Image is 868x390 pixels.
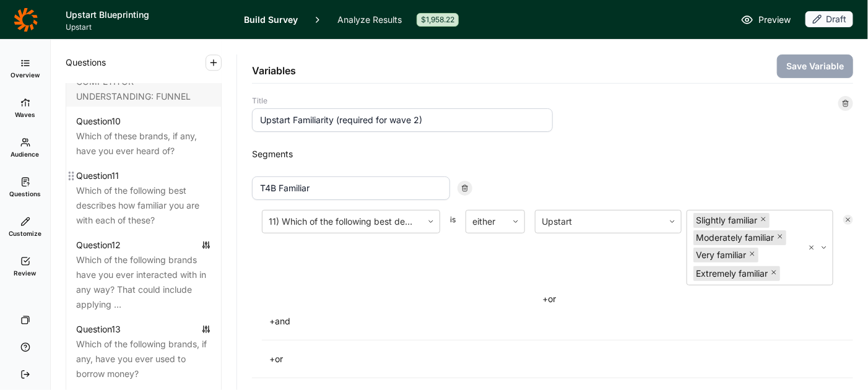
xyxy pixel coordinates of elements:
[76,322,121,337] div: Question 13
[776,230,786,245] div: Remove Moderately familiar
[66,319,221,384] a: Question13Which of the following brands, if any, have you ever used to borrow money?
[9,229,41,238] span: Customize
[15,110,35,119] span: Waves
[777,54,853,78] button: Save Variable
[11,150,40,158] span: Audience
[66,55,106,70] span: Questions
[758,12,791,27] span: Preview
[14,269,37,277] span: Review
[843,215,853,225] div: Remove
[66,235,221,314] a: Question12Which of the following brands have you ever interacted with in any way? That could incl...
[76,337,211,381] div: Which of the following brands, if any, have you ever used to borrow money?
[76,168,119,183] div: Question 11
[741,12,791,27] a: Preview
[693,230,776,245] div: Moderately familiar
[693,266,770,281] div: Extremely familiar
[9,189,41,198] span: Questions
[76,183,211,228] div: Which of the following best describes how familiar you are with each of these?
[262,313,298,330] button: +and
[760,213,770,228] div: Remove Slightly familiar
[805,11,853,27] div: Draft
[5,247,45,287] a: Review
[749,248,758,262] div: Remove Very familiar
[66,166,221,230] a: Question11Which of the following best describes how familiar you are with each of these?
[11,71,40,79] span: Overview
[417,13,459,27] div: $1,958.22
[5,207,45,247] a: Customize
[5,89,45,128] a: Waves
[252,63,296,78] h2: Variables
[770,266,780,281] div: Remove Extremely familiar
[76,114,121,129] div: Question 10
[458,181,472,196] div: Remove
[5,168,45,207] a: Questions
[66,111,221,161] a: Question10Which of these brands, if any, have you ever heard of?
[693,213,760,228] div: Slightly familiar
[262,350,290,368] button: +or
[693,248,749,262] div: Very familiar
[252,147,853,162] h2: Segments
[805,11,853,28] button: Draft
[838,96,853,111] div: Delete
[66,22,229,32] span: Upstart
[76,253,211,312] div: Which of the following brands have you ever interacted with in any way? That could include applyi...
[76,129,211,158] div: Which of these brands, if any, have you ever heard of?
[5,49,45,89] a: Overview
[252,96,553,106] label: Title
[252,176,450,200] input: Segment title...
[535,290,563,308] button: +or
[5,128,45,168] a: Audience
[76,238,121,253] div: Question 12
[66,7,229,22] h1: Upstart Blueprinting
[450,215,456,308] span: is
